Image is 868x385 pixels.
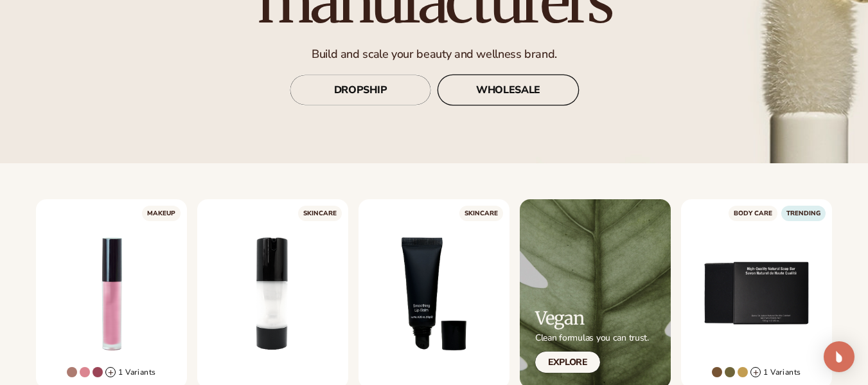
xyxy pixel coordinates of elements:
[535,352,600,373] a: Explore
[535,332,649,344] p: Clean formulas you can trust.
[535,309,649,328] h2: Vegan
[824,341,855,372] div: Open Intercom Messenger
[148,47,720,62] p: Build and scale your beauty and wellness brand.
[290,75,431,105] a: DROPSHIP
[438,75,579,105] a: WHOLESALE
